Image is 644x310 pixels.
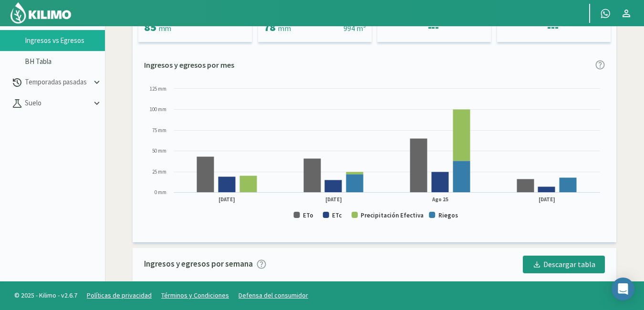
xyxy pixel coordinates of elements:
p: Ingresos y egresos por mes [144,59,234,71]
text: Precipitación Efectiva [361,211,424,219]
a: Políticas de privacidad [87,291,152,300]
span: mm [158,23,171,33]
span: --- [428,20,439,34]
text: Ago 25 [432,196,448,203]
text: ETc [332,211,342,219]
span: 85 [144,20,156,34]
text: Riegos [438,211,458,219]
text: [DATE] [218,196,235,203]
text: 125 mm [150,85,166,92]
div: Fecha [144,281,164,290]
span: 78 [264,20,276,34]
span: --- [547,20,558,34]
text: [DATE] [539,196,555,203]
text: 50 mm [152,147,166,154]
p: Temporadas pasadas [23,77,92,88]
a: Ingresos vs Egresos [25,36,105,45]
text: [DATE] [325,196,342,203]
img: Kilimo [10,1,72,24]
p: Ingresos y egresos por semana [144,258,253,270]
span: © 2025 - Kilimo - v2.6.7 [10,290,82,300]
p: Suelo [23,98,92,109]
text: 75 mm [152,127,166,134]
a: Defensa del consumidor [239,291,308,300]
a: Términos y Condiciones [161,291,229,300]
text: 100 mm [150,106,166,113]
text: ETo [303,211,313,219]
button: Descargar tabla [523,256,605,273]
div: Descargar tabla [532,258,595,270]
text: 0 mm [155,189,166,196]
div: Open Intercom Messenger [612,278,634,300]
a: BH Tabla [25,57,105,66]
span: mm [278,23,291,33]
div: 994 m³ [343,22,365,34]
text: 25 mm [152,168,166,175]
